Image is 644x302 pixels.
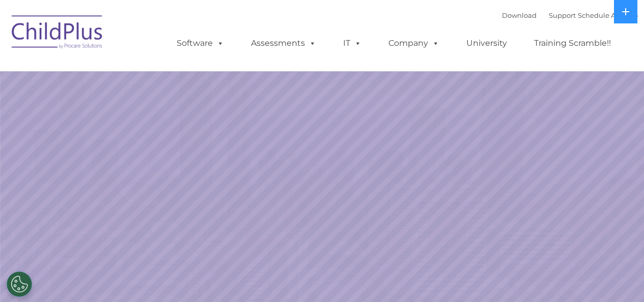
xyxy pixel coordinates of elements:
[456,33,517,53] a: University
[241,33,326,53] a: Assessments
[378,33,450,53] a: Company
[524,33,621,53] a: Training Scramble!!
[7,8,108,59] img: ChildPlus by Procare Solutions
[502,11,537,19] a: Download
[333,33,372,53] a: IT
[437,192,546,221] a: Learn More
[502,11,638,19] font: |
[166,33,234,53] a: Software
[7,271,32,297] button: Cookies Settings
[549,11,576,19] a: Support
[578,11,638,19] a: Schedule A Demo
